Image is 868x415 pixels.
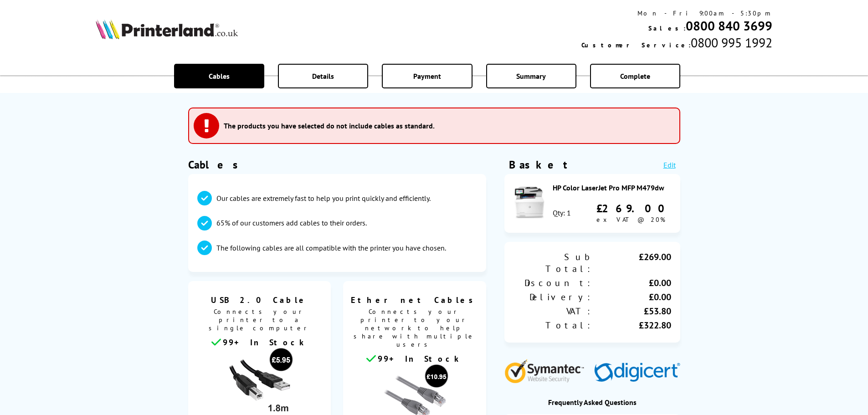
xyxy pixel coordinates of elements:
p: Our cables are extremely fast to help you print quickly and efficiently. [216,193,431,203]
a: Edit [663,160,676,169]
div: £0.00 [592,291,671,303]
span: 99+ In Stock [223,337,308,348]
div: Mon - Fri 9:00am - 5:30pm [581,9,772,17]
div: Frequently Asked Questions [504,398,680,407]
div: Total: [514,319,592,331]
span: ex VAT @ 20% [596,215,665,224]
span: Customer Service: [581,41,691,49]
div: Basket [509,158,568,172]
span: Sales: [648,24,686,32]
span: Complete [620,72,650,81]
div: £269.00 [592,251,671,275]
span: Connects your printer to a single computer [193,305,327,337]
div: Qty: 1 [553,208,571,217]
h3: The products you have selected do not include cables as standard. [224,121,435,130]
p: 65% of our customers add cables to their orders. [216,218,367,228]
div: HP Color LaserJet Pro MFP M479dw [553,183,671,192]
span: 0800 995 1992 [691,34,772,51]
span: Payment [413,72,441,81]
div: Sub Total: [514,251,592,275]
img: Symantec Website Security [504,357,591,383]
span: Details [312,72,334,81]
img: Digicert [594,363,680,383]
p: The following cables are all compatible with the printer you have chosen. [216,243,446,253]
div: Discount: [514,277,592,289]
span: Connects your printer to your network to help share with multiple users [348,305,482,353]
div: Delivery: [514,291,592,303]
div: £269.00 [596,201,671,215]
a: 0800 840 3699 [686,17,772,34]
span: Summary [516,72,546,81]
span: Ethernet Cables [350,295,479,305]
span: USB 2.0 Cable [195,295,324,305]
div: VAT: [514,305,592,317]
div: £53.80 [592,305,671,317]
div: £322.80 [592,319,671,331]
h1: Cables [188,158,486,172]
span: Cables [209,72,230,81]
span: 99+ In Stock [378,354,462,364]
img: Printerland Logo [96,19,238,39]
img: HP Color LaserJet Pro MFP M479dw [514,187,545,219]
div: £0.00 [592,277,671,289]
